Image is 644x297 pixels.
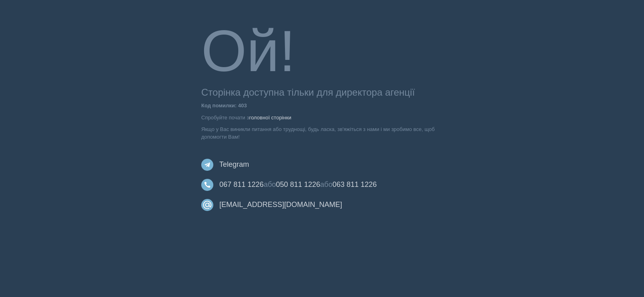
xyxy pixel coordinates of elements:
b: Код помилки: 403 [201,102,247,109]
p: Спробуйте почати з [201,114,443,121]
h4: або або [201,176,443,193]
a: 063 811 1226 [332,180,377,188]
img: phone-1055012.svg [201,179,213,191]
h3: Сторінка доступна тільки для директора агенції [201,87,443,98]
p: Якщо у Вас виникли питання або труднощі, будь ласка, зв'яжіться з нами і ми зробимо все, щоб допо... [201,125,443,141]
a: головної сторінки [249,115,291,121]
a: 067 811 1226 [219,180,264,188]
a: Telegram [219,160,249,168]
a: 050 811 1226 [276,180,320,188]
img: email.svg [201,199,213,211]
h1: Ой! [201,19,443,84]
a: [EMAIL_ADDRESS][DOMAIN_NAME] [219,201,342,209]
img: telegram.svg [201,159,213,171]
